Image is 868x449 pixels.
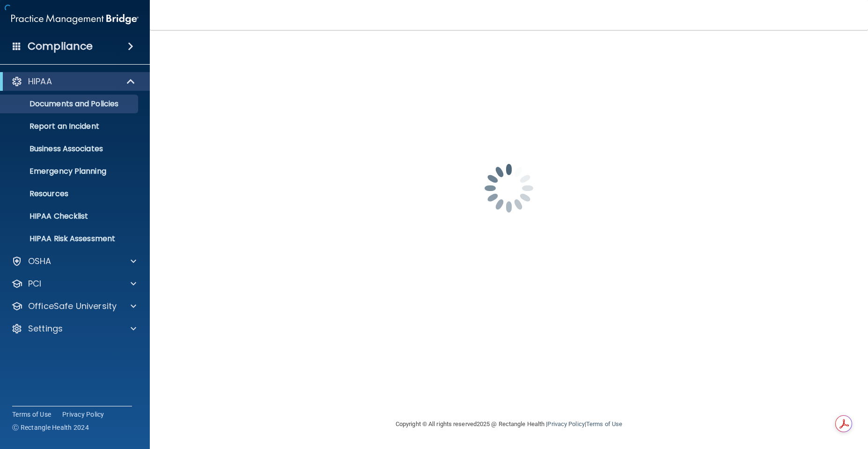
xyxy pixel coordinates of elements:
a: OSHA [11,256,136,267]
iframe: Drift Widget Chat Controller [706,383,857,420]
p: Settings [28,323,63,334]
span: Ⓒ Rectangle Health 2024 [12,423,89,432]
p: HIPAA [28,76,52,87]
img: PMB logo [11,10,139,29]
a: Privacy Policy [547,420,584,427]
a: Terms of Use [586,420,622,427]
p: HIPAA Risk Assessment [6,234,134,243]
div: Copyright © All rights reserved 2025 @ Rectangle Health | | [338,409,680,439]
p: Resources [6,189,134,199]
a: Terms of Use [12,410,51,419]
a: OfficeSafe University [11,301,136,312]
a: HIPAA [11,76,136,87]
h4: Compliance [28,40,93,53]
p: Documents and Policies [6,99,134,109]
a: Privacy Policy [62,410,104,419]
p: OSHA [28,256,51,267]
p: Report an Incident [6,122,134,131]
p: PCI [28,278,41,289]
p: Business Associates [6,144,134,154]
img: spinner.e123f6fc.gif [462,141,556,235]
a: Settings [11,323,136,334]
p: HIPAA Checklist [6,212,134,221]
p: OfficeSafe University [28,301,117,312]
p: Emergency Planning [6,167,134,176]
a: PCI [11,278,136,289]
